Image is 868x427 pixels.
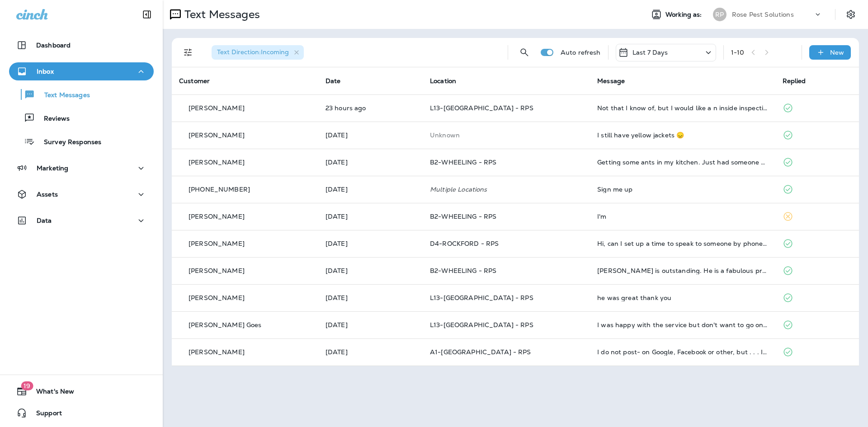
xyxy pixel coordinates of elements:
[597,159,768,166] div: Getting some ants in my kitchen. Just had someone do interior spraying I believe last week
[430,131,583,139] p: This customer does not have a last location and the phone number they messaged is not assigned to...
[37,68,54,75] p: Inbox
[325,213,415,220] p: Sep 13, 2025 02:40 PM
[325,131,415,139] p: Sep 15, 2025 09:52 AM
[35,115,70,123] p: Reviews
[597,131,768,139] div: I still have yellow jackets 😞
[9,108,154,127] button: Reviews
[597,348,768,356] div: I do not post- on Google, Facebook or other, but . . . I love Harry! Harry is our go to guy for a...
[430,239,499,248] span: D4-ROCKFORD - RPS
[325,104,415,112] p: Sep 15, 2025 11:22 AM
[189,104,245,112] p: [PERSON_NAME]
[189,348,245,356] p: [PERSON_NAME]
[9,159,154,177] button: Marketing
[665,11,704,19] span: Working as:
[9,404,154,422] button: Support
[35,91,90,100] p: Text Messages
[36,42,71,49] p: Dashboard
[9,85,154,104] button: Text Messages
[325,186,415,193] p: Sep 13, 2025 03:39 PM
[325,267,415,274] p: Sep 12, 2025 11:52 AM
[430,158,496,166] span: B2-WHEELING - RPS
[597,186,768,193] div: Sign me up
[189,131,245,139] p: [PERSON_NAME]
[430,186,583,193] p: Multiple Locations
[27,409,62,420] span: Support
[9,62,154,80] button: Inbox
[9,382,154,400] button: 19What's New
[35,138,101,147] p: Survey Responses
[189,186,250,193] p: [PHONE_NUMBER]
[37,164,68,172] p: Marketing
[561,49,601,56] p: Auto refresh
[325,321,415,328] p: Sep 11, 2025 02:51 PM
[830,49,844,56] p: New
[430,77,456,85] span: Location
[21,381,33,390] span: 19
[430,348,531,356] span: A1-[GEOGRAPHIC_DATA] - RPS
[325,294,415,301] p: Sep 11, 2025 03:04 PM
[783,77,806,85] span: Replied
[9,36,154,54] button: Dashboard
[179,43,197,61] button: Filters
[597,267,768,274] div: Brandon is outstanding. He is a fabulous professional to have on your staff.
[181,8,260,21] p: Text Messages
[430,267,496,275] span: B2-WHEELING - RPS
[189,294,245,301] p: [PERSON_NAME]
[430,212,496,221] span: B2-WHEELING - RPS
[515,43,533,61] button: Search Messages
[9,185,154,203] button: Assets
[325,240,415,247] p: Sep 12, 2025 12:01 PM
[843,6,859,23] button: Settings
[713,8,726,21] div: RP
[597,294,768,301] div: he was great thank you
[37,191,58,198] p: Assets
[325,77,341,85] span: Date
[189,213,245,220] p: [PERSON_NAME]
[732,11,794,18] p: Rose Pest Solutions
[430,294,533,302] span: L13-[GEOGRAPHIC_DATA] - RPS
[27,388,74,399] span: What's New
[597,321,768,328] div: I was happy with the service but don't want to go online to say that.
[134,5,160,23] button: Collapse Sidebar
[189,240,245,247] p: [PERSON_NAME]
[731,49,745,56] div: 1 - 10
[597,77,625,85] span: Message
[597,240,768,247] div: Hi, can I set up a time to speak to someone by phone with questions?
[217,48,289,56] span: Text Direction : Incoming
[9,211,154,230] button: Data
[189,159,245,166] p: [PERSON_NAME]
[9,132,154,151] button: Survey Responses
[597,104,768,112] div: Not that I know of, but I would like a n inside inspection.
[37,217,52,224] p: Data
[430,321,533,329] span: L13-[GEOGRAPHIC_DATA] - RPS
[179,77,210,85] span: Customer
[632,49,668,56] p: Last 7 Days
[597,213,768,220] div: I'm
[325,348,415,356] p: Sep 9, 2025 03:36 PM
[325,159,415,166] p: Sep 15, 2025 09:05 AM
[212,45,304,60] div: Text Direction:Incoming
[430,104,533,112] span: L13-[GEOGRAPHIC_DATA] - RPS
[189,321,262,328] p: [PERSON_NAME] Goes
[189,267,245,274] p: [PERSON_NAME]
